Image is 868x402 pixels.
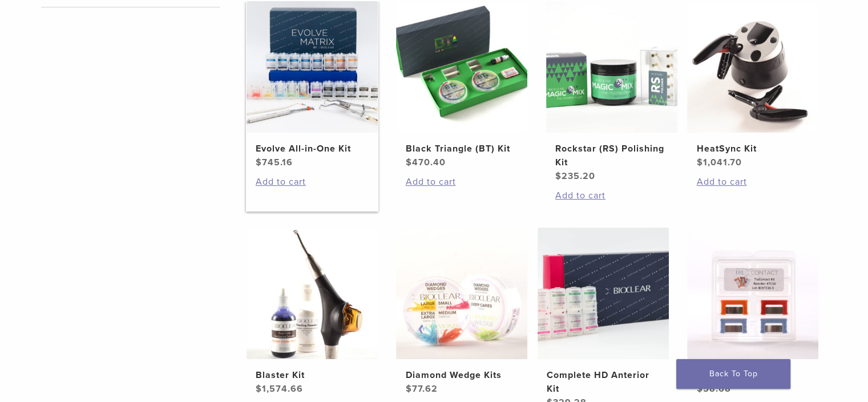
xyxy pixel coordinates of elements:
[687,1,818,133] img: HeatSync Kit
[256,157,293,168] bdi: 745.16
[256,368,369,382] h2: Blaster Kit
[405,383,411,395] span: $
[696,175,809,189] a: Add to cart: “HeatSync Kit”
[555,142,668,169] h2: Rockstar (RS) Polishing Kit
[546,1,677,133] img: Rockstar (RS) Polishing Kit
[547,368,660,396] h2: Complete HD Anterior Kit
[256,142,369,156] h2: Evolve All-in-One Kit
[256,157,262,168] span: $
[247,228,378,359] img: Blaster Kit
[396,1,527,133] img: Black Triangle (BT) Kit
[405,368,518,382] h2: Diamond Wedge Kits
[696,142,809,156] h2: HeatSync Kit
[696,383,703,395] span: $
[256,175,369,189] a: Add to cart: “Evolve All-in-One Kit”
[246,228,379,396] a: Blaster KitBlaster Kit $1,574.66
[256,383,262,395] span: $
[555,170,595,182] bdi: 235.20
[555,189,668,202] a: Add to cart: “Rockstar (RS) Polishing Kit”
[687,1,819,169] a: HeatSync KitHeatSync Kit $1,041.70
[405,157,445,168] bdi: 470.40
[687,228,819,396] a: TruContact KitTruContact Kit $58.68
[405,383,437,395] bdi: 77.62
[246,1,379,169] a: Evolve All-in-One KitEvolve All-in-One Kit $745.16
[256,383,303,395] bdi: 1,574.66
[696,383,730,395] bdi: 58.68
[405,175,518,189] a: Add to cart: “Black Triangle (BT) Kit”
[405,142,518,156] h2: Black Triangle (BT) Kit
[247,1,378,133] img: Evolve All-in-One Kit
[405,157,411,168] span: $
[396,228,527,359] img: Diamond Wedge Kits
[546,1,679,183] a: Rockstar (RS) Polishing KitRockstar (RS) Polishing Kit $235.20
[538,228,669,359] img: Complete HD Anterior Kit
[696,157,741,168] bdi: 1,041.70
[687,228,818,359] img: TruContact Kit
[696,157,703,168] span: $
[676,359,790,389] a: Back To Top
[395,1,528,169] a: Black Triangle (BT) KitBlack Triangle (BT) Kit $470.40
[395,228,528,396] a: Diamond Wedge KitsDiamond Wedge Kits $77.62
[555,170,562,182] span: $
